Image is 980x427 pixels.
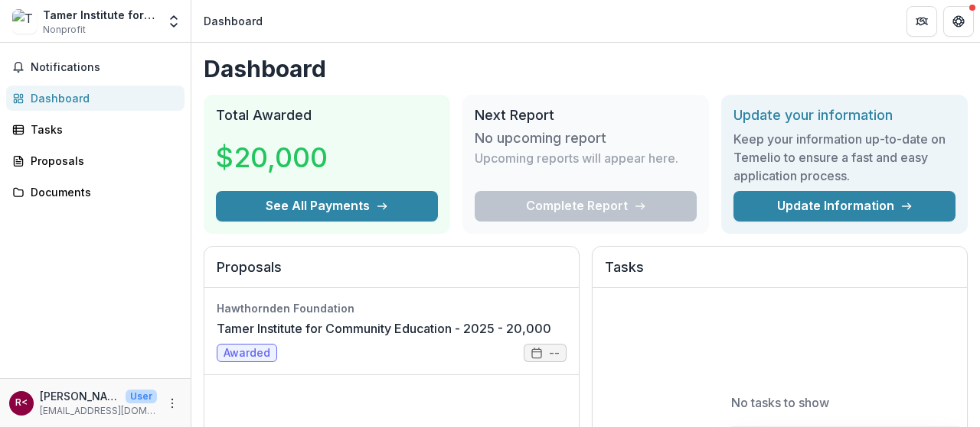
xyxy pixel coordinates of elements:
div: Dashboard [204,13,263,29]
h1: Dashboard [204,55,968,82]
div: Tamer Institute for Community Education [43,7,157,23]
button: Get Help [943,6,974,37]
nav: breadcrumb [198,10,269,32]
button: Open entity switcher [163,6,185,37]
div: Dashboard [31,90,172,106]
h2: Proposals [217,259,567,288]
img: Tamer Institute for Community Education [12,9,37,34]
div: Rand Osama Baba <rand@tamerinst.org> [15,398,28,408]
a: Update Information [733,191,955,222]
a: Tamer Institute for Community Education - 2025 - 20,000 [217,319,551,338]
p: Upcoming reports will appear here. [475,149,678,167]
p: User [126,390,157,403]
button: See All Payments [216,191,438,222]
div: Tasks [31,121,172,137]
a: Tasks [6,117,185,142]
p: [EMAIL_ADDRESS][DOMAIN_NAME] [40,404,157,418]
div: Proposals [31,153,172,169]
h3: No upcoming report [475,130,606,147]
button: More [163,394,181,412]
h2: Tasks [605,259,955,288]
button: Partners [906,6,937,37]
h2: Update your information [733,107,955,124]
div: Documents [31,184,172,200]
h2: Total Awarded [216,107,438,124]
h3: Keep your information up-to-date on Temelio to ensure a fast and easy application process. [733,130,955,185]
a: Proposals [6,148,185,173]
p: [PERSON_NAME] <[PERSON_NAME][EMAIL_ADDRESS][DOMAIN_NAME]> [40,388,119,404]
span: Notifications [31,61,178,74]
h3: $20,000 [216,137,331,178]
p: No tasks to show [731,393,829,412]
a: Dashboard [6,86,185,111]
h2: Next Report [475,107,697,124]
button: Notifications [6,55,185,79]
span: Nonprofit [43,23,86,37]
a: Documents [6,180,185,205]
